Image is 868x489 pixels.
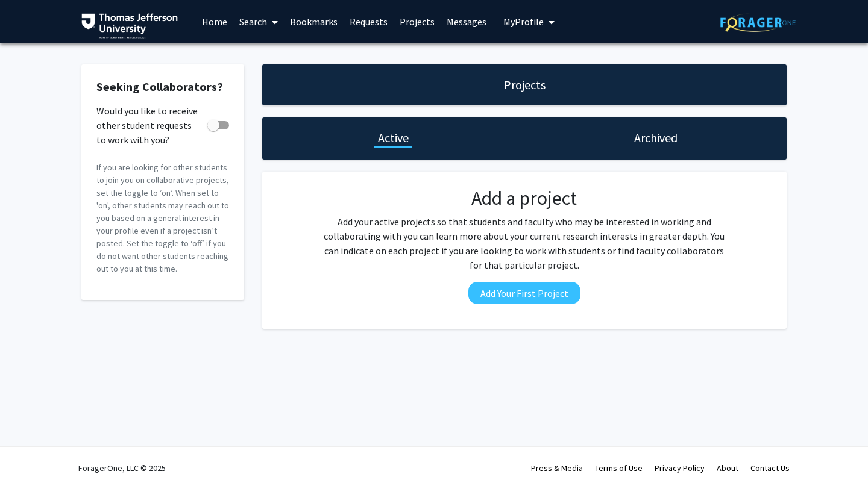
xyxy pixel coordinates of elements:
[320,187,729,210] h2: Add a project
[378,129,409,146] h1: Active
[634,129,678,146] h1: Archived
[750,463,790,473] a: Contact Us
[441,1,492,43] a: Messages
[9,435,51,480] iframe: Chat
[81,13,178,39] img: Thomas Jefferson University Logo
[78,447,166,489] div: ForagerOne, LLC © 2025
[96,104,203,147] span: Would you like to receive other student requests to work with you?
[468,282,580,304] button: Add Your First Project
[196,1,233,43] a: Home
[504,76,546,93] h1: Projects
[96,79,229,94] h2: Seeking Collaborators?
[96,161,229,275] p: If you are looking for other students to join you on collaborative projects, set the toggle to ‘o...
[531,463,583,473] a: Press & Media
[344,1,394,43] a: Requests
[595,463,643,473] a: Terms of Use
[720,13,796,32] img: ForagerOne Logo
[284,1,344,43] a: Bookmarks
[233,1,284,43] a: Search
[655,463,705,473] a: Privacy Policy
[717,463,738,473] a: About
[320,214,729,272] p: Add your active projects so that students and faculty who may be interested in working and collab...
[394,1,441,43] a: Projects
[503,16,544,28] span: My Profile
